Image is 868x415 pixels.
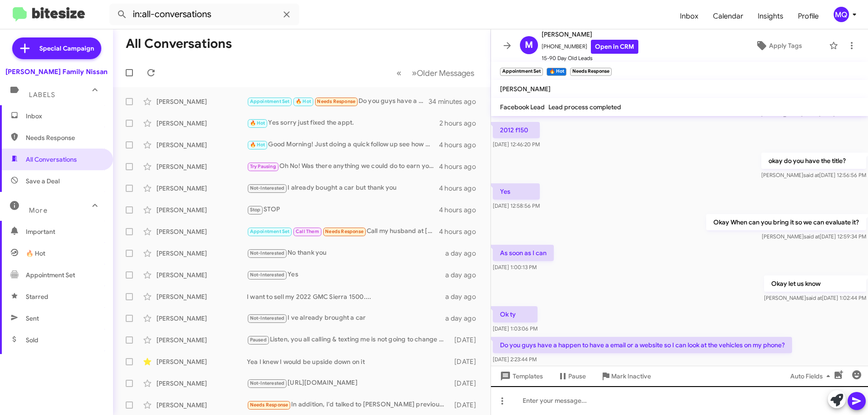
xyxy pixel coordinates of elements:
[26,133,103,142] span: Needs Response
[804,233,820,240] span: said at
[247,205,439,215] div: STOP
[26,177,60,186] span: Save a Deal
[500,103,545,111] span: Facebook Lead
[568,368,586,384] span: Pause
[156,401,247,410] div: [PERSON_NAME]
[570,68,612,76] small: Needs Response
[439,119,483,128] div: 2 hours ago
[445,249,483,258] div: a day ago
[493,264,537,270] span: [DATE] 1:00:13 PM
[498,368,543,384] span: Templates
[542,54,638,63] span: 15-90 Day Old Leads
[26,314,39,323] span: Sent
[325,228,363,234] span: Needs Response
[29,91,55,99] span: Labels
[156,97,247,106] div: [PERSON_NAME]
[156,162,247,171] div: [PERSON_NAME]
[250,380,285,386] span: Not-Interested
[156,249,247,258] div: [PERSON_NAME]
[247,161,439,172] div: Oh No! Was there anything we could do to earn your business sooner?
[26,112,103,121] span: Inbox
[769,37,802,54] span: Apply Tags
[247,357,450,366] div: Yea I knew I would be upside down on it
[834,7,849,22] div: MQ
[296,98,311,104] span: 🔥 Hot
[247,292,445,301] div: I want to sell my 2022 GMC Sierra 1500....
[26,270,75,280] span: Appointment Set
[250,120,265,126] span: 🔥 Hot
[39,44,94,53] span: Special Campaign
[706,3,750,29] a: Calendar
[26,155,77,164] span: All Conversations
[439,205,483,214] div: 4 hours ago
[250,185,285,191] span: Not-Interested
[26,249,45,258] span: 🔥 Hot
[764,294,866,301] span: [PERSON_NAME] [DATE] 1:02:44 PM
[26,227,103,236] span: Important
[250,228,290,234] span: Appointment Set
[493,202,540,209] span: [DATE] 12:58:56 PM
[806,294,822,301] span: said at
[493,183,540,200] p: Yes
[493,325,538,332] span: [DATE] 1:03:06 PM
[450,357,483,366] div: [DATE]
[445,314,483,323] div: a day ago
[156,227,247,236] div: [PERSON_NAME]
[156,336,247,345] div: [PERSON_NAME]
[156,292,247,301] div: [PERSON_NAME]
[391,64,407,82] button: Previous
[750,3,791,29] a: Insights
[247,118,439,128] div: Yes sorry just fixed the appt.
[450,336,483,345] div: [DATE]
[500,85,551,93] span: [PERSON_NAME]
[247,96,429,107] div: Do you guys have a happen to have a email or a website so I can look at the vehicles on my phone?
[790,368,834,384] span: Auto Fields
[548,103,621,111] span: Lead process completed
[250,207,261,213] span: Stop
[396,67,401,79] span: «
[12,37,101,59] a: Special Campaign
[439,227,483,236] div: 4 hours ago
[109,4,299,25] input: Search
[156,205,247,214] div: [PERSON_NAME]
[5,67,108,76] div: [PERSON_NAME] Family Nissan
[445,292,483,301] div: a day ago
[761,172,866,178] span: [PERSON_NAME] [DATE] 12:56:56 PM
[156,357,247,366] div: [PERSON_NAME]
[317,98,355,104] span: Needs Response
[783,368,841,384] button: Auto Fields
[250,163,276,169] span: Try Pausing
[450,401,483,410] div: [DATE]
[247,248,445,258] div: No thank you
[247,270,445,280] div: Yes
[247,183,439,193] div: I already bought a car but thank you
[803,172,819,178] span: said at
[247,378,450,388] div: [URL][DOMAIN_NAME]
[450,379,483,388] div: [DATE]
[591,40,638,54] a: Open in CRM
[250,315,285,321] span: Not-Interested
[791,3,826,29] a: Profile
[250,142,265,148] span: 🔥 Hot
[29,206,47,214] span: More
[156,379,247,388] div: [PERSON_NAME]
[156,314,247,323] div: [PERSON_NAME]
[156,140,247,149] div: [PERSON_NAME]
[156,119,247,128] div: [PERSON_NAME]
[126,37,232,51] h1: All Conversations
[550,368,593,384] button: Pause
[247,313,445,323] div: I ve already brought a car
[156,270,247,280] div: [PERSON_NAME]
[247,400,450,410] div: In addition, I'd talked to [PERSON_NAME] previously.
[673,3,706,29] a: Inbox
[826,7,858,22] button: MQ
[493,356,537,363] span: [DATE] 2:23:44 PM
[611,368,651,384] span: Mark Inactive
[250,402,288,408] span: Needs Response
[764,275,866,292] p: Okay let us know
[732,37,825,54] button: Apply Tags
[493,306,538,322] p: Ok ty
